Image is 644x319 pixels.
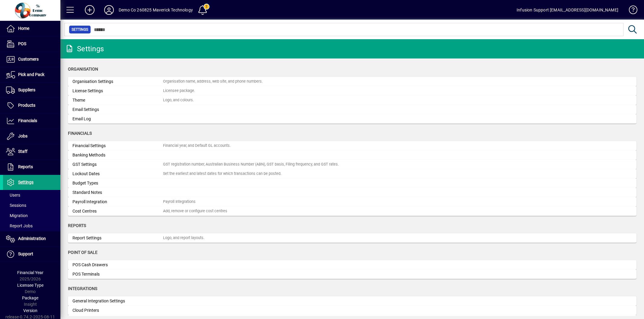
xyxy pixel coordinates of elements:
[163,79,263,84] div: Organisation name, address, web site, and phone numbers.
[68,77,636,86] a: Organisation SettingsOrganisation name, address, web site, and phone numbers.
[3,210,60,221] a: Migration
[72,88,163,94] div: License Settings
[18,180,34,185] span: Settings
[18,41,26,46] span: POS
[3,21,60,36] a: Home
[72,152,163,158] div: Banking Methods
[18,87,35,92] span: Suppliers
[163,235,204,241] div: Logo, and report layouts.
[72,27,88,33] span: Settings
[18,118,37,123] span: Financials
[119,5,193,15] div: Demo Co 260825 Maverick Technology
[6,203,26,208] span: Sessions
[72,199,163,205] div: Payroll Integration
[80,5,99,15] button: Add
[68,270,636,279] a: POS Terminals
[18,149,27,154] span: Staff
[3,231,60,246] a: Administration
[3,190,60,200] a: Users
[68,169,636,178] a: Lockout DatesSet the earliest and latest dates for which transactions can be posted.
[72,171,163,177] div: Lockout Dates
[3,159,60,175] a: Reports
[68,150,636,160] a: Banking Methods
[18,251,33,256] span: Support
[3,200,60,210] a: Sessions
[68,250,98,255] span: Point of Sale
[72,106,163,113] div: Email Settings
[68,105,636,114] a: Email Settings
[72,298,163,304] div: General Integration Settings
[68,67,98,71] span: Organisation
[72,235,163,241] div: Report Settings
[68,306,636,315] a: Cloud Printers
[68,188,636,197] a: Standard Notes
[3,67,60,82] a: Pick and Pack
[72,262,163,268] div: POS Cash Drawers
[18,57,39,62] span: Customers
[17,283,43,288] span: Licensee Type
[72,189,163,196] div: Standard Notes
[68,223,86,228] span: Reports
[3,144,60,159] a: Staff
[163,208,227,214] div: Add, remove or configure cost centres
[23,308,37,313] span: Version
[3,98,60,113] a: Products
[3,52,60,67] a: Customers
[68,160,636,169] a: GST SettingsGST registration number, Australian Business Number (ABN), GST basis, Filing frequenc...
[72,143,163,149] div: Financial Settings
[68,178,636,188] a: Budget Types
[68,207,636,216] a: Cost CentresAdd, remove or configure cost centres
[68,86,636,96] a: License SettingsLicensee package.
[68,233,636,243] a: Report SettingsLogo, and report layouts.
[6,193,20,197] span: Users
[3,36,60,52] a: POS
[163,171,281,177] div: Set the earliest and latest dates for which transactions can be posted.
[68,96,636,105] a: ThemeLogo, and colours.
[163,97,194,103] div: Logo, and colours.
[163,162,339,167] div: GST registration number, Australian Business Number (ABN), GST basis, Filing frequency, and GST r...
[18,72,44,77] span: Pick and Pack
[18,103,35,108] span: Products
[72,161,163,168] div: GST Settings
[18,236,46,241] span: Administration
[68,131,92,136] span: Financials
[68,296,636,306] a: General Integration Settings
[3,113,60,128] a: Financials
[624,1,636,21] a: Knowledge Base
[68,141,636,150] a: Financial SettingsFinancial year, and Default GL accounts.
[72,78,163,85] div: Organisation Settings
[68,286,97,291] span: Integrations
[3,221,60,231] a: Report Jobs
[18,164,33,169] span: Reports
[72,180,163,186] div: Budget Types
[18,134,27,138] span: Jobs
[3,247,60,262] a: Support
[72,271,163,277] div: POS Terminals
[72,97,163,103] div: Theme
[72,307,163,314] div: Cloud Printers
[6,213,28,218] span: Migration
[3,129,60,144] a: Jobs
[22,295,38,300] span: Package
[72,208,163,214] div: Cost Centres
[517,5,618,15] div: Infusion Support [EMAIL_ADDRESS][DOMAIN_NAME]
[99,5,119,15] button: Profile
[17,270,43,275] span: Financial Year
[65,44,104,54] div: Settings
[163,143,231,149] div: Financial year, and Default GL accounts.
[68,114,636,124] a: Email Log
[163,199,196,205] div: Payroll Integrations
[163,88,195,94] div: Licensee package.
[72,116,163,122] div: Email Log
[3,83,60,98] a: Suppliers
[18,26,29,31] span: Home
[68,197,636,207] a: Payroll IntegrationPayroll Integrations
[68,260,636,270] a: POS Cash Drawers
[6,223,33,228] span: Report Jobs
